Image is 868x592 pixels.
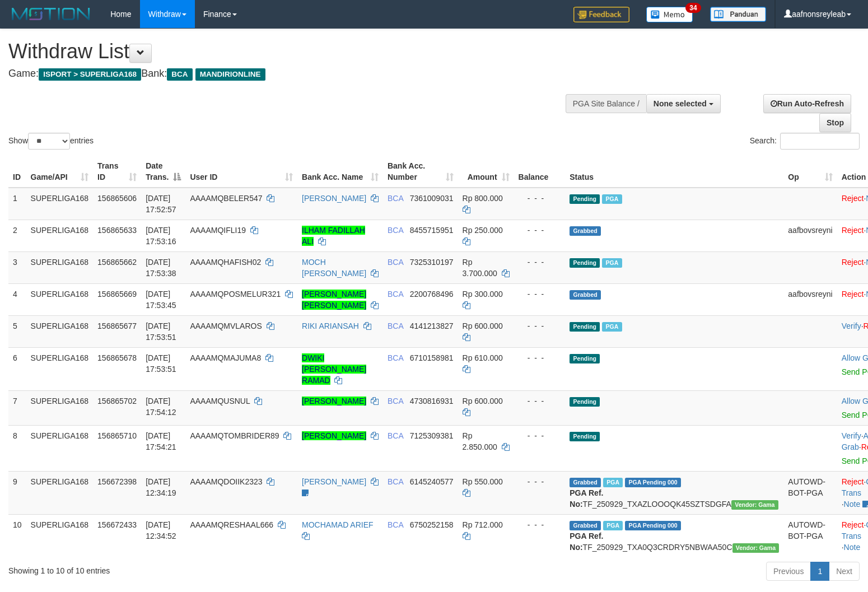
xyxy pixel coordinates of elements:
[97,290,137,299] span: 156865669
[8,188,26,220] td: 1
[463,520,503,529] span: Rp 712.000
[302,194,366,203] a: [PERSON_NAME]
[97,477,137,486] span: 156672398
[388,431,403,440] span: BCA
[410,397,454,405] span: Copy 4730816931 to clipboard
[570,521,601,530] span: Grabbed
[93,156,141,188] th: Trans ID: activate to sort column ascending
[302,353,366,385] a: DWIKI [PERSON_NAME] RAMAD
[8,561,353,576] div: Showing 1 to 10 of 10 entries
[8,40,567,63] h1: Withdraw List
[842,290,864,299] a: Reject
[8,315,26,347] td: 5
[570,194,600,204] span: Pending
[28,133,70,150] select: Showentries
[570,478,601,487] span: Grabbed
[302,397,366,405] a: [PERSON_NAME]
[97,258,137,267] span: 156865662
[146,258,176,278] span: [DATE] 17:53:38
[8,471,26,514] td: 9
[603,521,623,530] span: Marked by aafsoycanthlai
[570,397,600,407] span: Pending
[146,520,176,540] span: [DATE] 12:34:52
[685,3,701,13] span: 34
[646,7,693,22] img: Button%20Memo.svg
[519,352,561,363] div: - - -
[146,431,176,451] span: [DATE] 17:54:21
[829,562,860,581] a: Next
[146,194,176,214] span: [DATE] 17:52:57
[844,543,861,552] a: Note
[190,226,246,235] span: AAAAMQIFLI19
[519,225,561,236] div: - - -
[39,68,141,81] span: ISPORT > SUPERLIGA168
[8,390,26,425] td: 7
[410,194,454,203] span: Copy 7361009031 to clipboard
[190,321,262,330] span: AAAAMQMVLAROS
[26,188,94,220] td: SUPERLIGA168
[97,353,137,362] span: 156865678
[410,520,454,529] span: Copy 6750252158 to clipboard
[732,543,780,553] span: Vendor URL: https://trx31.1velocity.biz
[383,156,458,188] th: Bank Acc. Number: activate to sort column ascending
[463,397,503,405] span: Rp 600.000
[26,315,94,347] td: SUPERLIGA168
[388,258,403,267] span: BCA
[842,194,864,203] a: Reject
[410,321,454,330] span: Copy 4141213827 to clipboard
[463,431,497,451] span: Rp 2.850.000
[190,397,250,405] span: AAAAMQUSNUL
[570,290,601,300] span: Grabbed
[410,353,454,362] span: Copy 6710158981 to clipboard
[388,194,403,203] span: BCA
[750,133,860,150] label: Search:
[190,194,262,203] span: AAAAMQBELER547
[519,257,561,268] div: - - -
[410,258,454,267] span: Copy 7325310197 to clipboard
[570,488,603,509] b: PGA Ref. No:
[842,477,864,486] a: Reject
[388,290,403,299] span: BCA
[566,94,646,113] div: PGA Site Balance /
[146,477,176,497] span: [DATE] 12:34:19
[463,258,497,278] span: Rp 3.700.000
[783,156,837,188] th: Op: activate to sort column ascending
[458,156,514,188] th: Amount: activate to sort column ascending
[780,133,860,150] input: Search:
[190,431,279,440] span: AAAAMQTOMBRIDER89
[783,471,837,514] td: AUTOWD-BOT-PGA
[810,562,829,581] a: 1
[463,477,503,486] span: Rp 550.000
[8,6,94,22] img: MOTION_logo.png
[842,431,861,440] a: Verify
[842,258,864,267] a: Reject
[8,425,26,471] td: 8
[388,321,403,330] span: BCA
[141,156,185,188] th: Date Trans.: activate to sort column descending
[842,520,864,529] a: Reject
[602,322,622,332] span: Marked by aafsoycanthlai
[625,478,681,487] span: PGA Pending
[565,514,783,557] td: TF_250929_TXA0Q3CRDRY5NBWAA50C
[302,258,366,278] a: MOCH [PERSON_NAME]
[97,397,137,405] span: 156865702
[8,68,567,80] h4: Game: Bank:
[410,477,454,486] span: Copy 6145240577 to clipboard
[819,113,851,132] a: Stop
[710,7,766,22] img: panduan.png
[97,226,137,235] span: 156865633
[602,194,622,204] span: Marked by aafsoycanthlai
[8,220,26,251] td: 2
[146,353,176,374] span: [DATE] 17:53:51
[603,478,623,487] span: Marked by aafsoycanthlai
[410,226,454,235] span: Copy 8455715951 to clipboard
[570,532,603,552] b: PGA Ref. No:
[842,321,861,330] a: Verify
[514,156,566,188] th: Balance
[519,193,561,204] div: - - -
[463,290,503,299] span: Rp 300.000
[302,321,359,330] a: RIKI ARIANSAH
[463,226,503,235] span: Rp 250.000
[519,395,561,407] div: - - -
[519,476,561,487] div: - - -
